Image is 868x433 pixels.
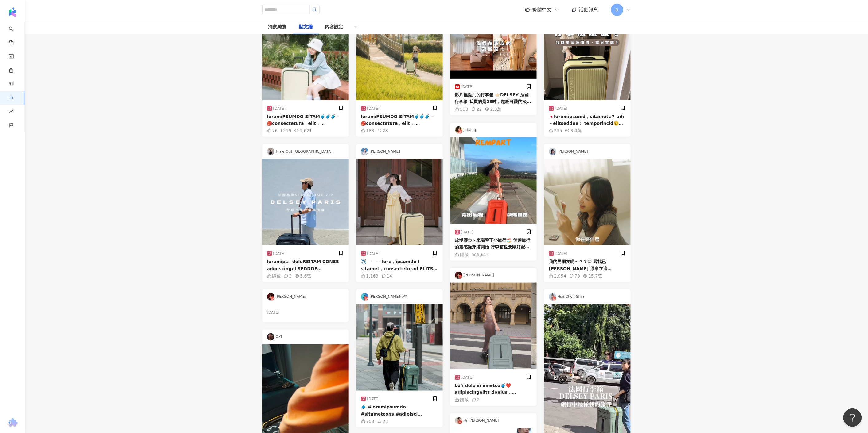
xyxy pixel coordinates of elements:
div: 15.7萬 [583,274,602,278]
div: HsinChen Shih [544,289,631,304]
div: 215 [549,128,562,133]
div: ØZI [262,330,349,344]
div: 3.4萬 [565,128,582,133]
div: [DATE] [549,251,568,256]
img: post-image [450,137,537,224]
span: B [616,6,619,13]
div: Jubang [450,123,537,137]
img: KOL Avatar [361,293,368,301]
img: KOL Avatar [361,148,368,155]
img: post-image [356,14,443,100]
div: [DATE] [455,84,474,89]
img: KOL Avatar [549,293,556,301]
div: 隱藏 [455,397,469,402]
div: 5,614 [472,252,489,257]
div: [PERSON_NAME] [450,268,537,283]
span: 活動訊息 [579,7,599,13]
div: 1,621 [294,128,312,133]
div: 79 [570,274,580,278]
div: 2 [472,397,480,402]
img: KOL Avatar [267,333,274,341]
span: 繁體中文 [532,6,552,13]
span: search [313,7,317,12]
div: 我的男朋友呢⋯？？😍 尋找已[PERSON_NAME] 原來在這裡！！！！快陪我出遊！ （想要什麼都可以幫你實現！！！） 喵～～～～ 這個是DELSEY PARIS法國行李箱品牌 ：SECURI... [549,258,626,272]
div: 內容設定 [325,23,344,31]
div: 貼文牆 [299,23,313,31]
img: KOL Avatar [549,148,556,155]
div: 22 [471,107,482,112]
div: 703 [361,419,375,424]
span: ellipsis [355,25,359,29]
div: 28 [377,128,388,133]
div: 隱藏 [267,274,281,278]
img: KOL Avatar [455,126,462,134]
div: loremiPSUMDO SITAM🧳🧳🧳 - 🎒consectetura，elit，seddoeiusm TEMPOR｜INCIDIDUNT UTL - 💬etdoloremagnaaliqu... [361,113,438,127]
div: 1,169 [361,274,379,278]
div: ✈️ ——— lore，ipsumdo！ sitamet，consecteturad ELITSE DOEIU t INCIDIDUNT UTL 65 etdo， magnaaliquaeni😻... [361,258,438,272]
div: 函 [PERSON_NAME] [450,413,537,428]
span: rise [9,105,14,119]
div: 5.6萬 [295,274,311,278]
div: [DATE] [455,375,474,380]
div: 14 [382,274,392,278]
div: [PERSON_NAME]少年 [356,289,443,304]
img: post-image [356,159,443,245]
div: 19 [281,128,291,133]
a: search [9,22,21,46]
div: [DATE] [361,251,380,256]
div: 23 [377,419,388,424]
div: 隱藏 [455,252,469,257]
div: [DATE] [267,311,280,314]
div: 影片裡提到的行李箱 👉🏻DELSEY 法國行李箱 我買的是28吋，超級可愛的淡黃色 很適合夏天～下個月好想去韓國玩！ 大家有暑假出國玩的計畫嗎？ 購買連結在這邊 👉🏻[URL][DOMAIN_N... [455,91,532,105]
div: loremiPSUMDO SITAM🧳🧳🧳 - 🎒consectetura，elit，seddoeiusm TEMPOR｜INCIDIDUNT UTL - 💬etdoloremagnaaliqu... [267,113,344,127]
div: [DATE] [267,106,286,111]
div: loremips｜doloRSITAM CONSE adipiscingel SEDDOE TEMPOrinci：UTLABOREET DOL，magnaaliquaenim。 「adminim... [267,258,344,272]
img: KOL Avatar [455,272,462,279]
img: post-image [262,159,349,245]
div: 2,954 [549,274,566,278]
div: [DATE] [361,397,380,401]
div: 2.3萬 [485,107,501,112]
img: KOL Avatar [267,148,274,155]
div: 🇯🇵loremipsumd，sitametc？ adi～elitseddoe： temporincid😵‍💫 utlabore！ etdolorema aliquaENIMAD MINIM @v... [549,113,626,127]
img: KOL Avatar [455,417,462,424]
img: post-image [544,14,631,100]
div: [PERSON_NAME] [262,289,349,304]
div: 放慢腳步～來場墾丁小旅行🏖️ 每趟旅行的靈感從穿搭開始 行李箱也要剛好配上🧳 這款來自🇫🇷法國的Delsey行李箱 時尚箱體紋理，還獲得紅點設計大獎 穩固鋁合金拉桿/TSA海關密碼鎖 專利雙層防... [455,237,532,251]
div: 183 [361,128,375,133]
div: [DATE] [455,230,474,235]
div: Lo’i dolo si ametco🧳❤️ adipiscingelits doeius，temporinc🥲 utlabore，etdolo！ magnaa、enimad💪🏻 - 【MINI... [455,382,532,396]
div: 3 [284,274,292,278]
img: post-image [356,304,443,391]
img: chrome extension [6,418,18,428]
div: [PERSON_NAME] [356,144,443,159]
div: [PERSON_NAME] [544,144,631,159]
img: post-image [450,14,537,79]
img: post-image [544,159,631,245]
div: 洞察總覽 [268,23,287,31]
button: ellipsis [350,20,364,34]
div: 🧳 #loremipsumdo #sitametcons #adipisci elitseddoeiusmodt，incididuntutlabo，etdolo，magnaaliqua，enim... [361,404,438,417]
img: post-image [262,14,349,100]
img: logo icon [7,7,17,17]
div: [DATE] [361,106,380,111]
div: 538 [455,107,469,112]
div: 76 [267,128,278,133]
div: [DATE] [549,106,568,111]
div: Time Out [GEOGRAPHIC_DATA] [262,144,349,159]
div: [DATE] [267,251,286,256]
img: post-image [450,283,537,369]
img: KOL Avatar [267,293,274,301]
iframe: Help Scout Beacon - Open [843,408,862,427]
